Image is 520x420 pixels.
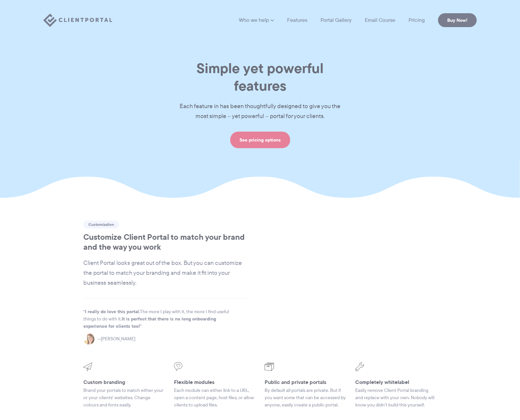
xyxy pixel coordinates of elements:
[83,315,216,330] strong: It is perfect that there is no long onboarding experience for clients too!
[169,102,351,121] p: Each feature in has been thoughtfully designed to give you the most simple – yet powerful – porta...
[83,232,250,252] h2: Customize Client Portal to match your brand and the way you work
[169,60,351,95] h1: Simple yet powerful features
[321,18,352,23] a: Portal Gallery
[85,308,140,315] strong: I really do love this portal.
[97,335,135,343] span: [PERSON_NAME]
[239,18,274,23] a: Who we help
[230,132,290,148] a: See pricing options
[174,387,255,409] p: Each module can either link to a URL, open a content page, host files, or allow clients to upload...
[365,18,395,23] a: Email Course
[438,13,477,27] a: Buy Now!
[355,379,437,386] h3: Completely whitelabel
[83,387,165,409] p: Brand your portals to match either your or your clients’ websites. Change colours and fonts easily.
[83,258,250,288] p: Client Portal looks great out of the box. But you can customize the portal to match your branding...
[287,18,307,23] a: Features
[355,387,437,409] p: Easily remove Client Portal branding and replace with your own. Nobody will know you didn’t build...
[83,308,239,330] p: The more I play with it, the more I find useful things to do with it.
[265,387,346,409] p: By default all portals are private. But if you want some that can be accessed by anyone, easily c...
[174,379,255,386] h3: Flexible modules
[409,18,425,23] a: Pricing
[83,379,165,386] h3: Custom branding
[83,221,119,229] span: Customization
[265,379,346,386] h3: Public and private portals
